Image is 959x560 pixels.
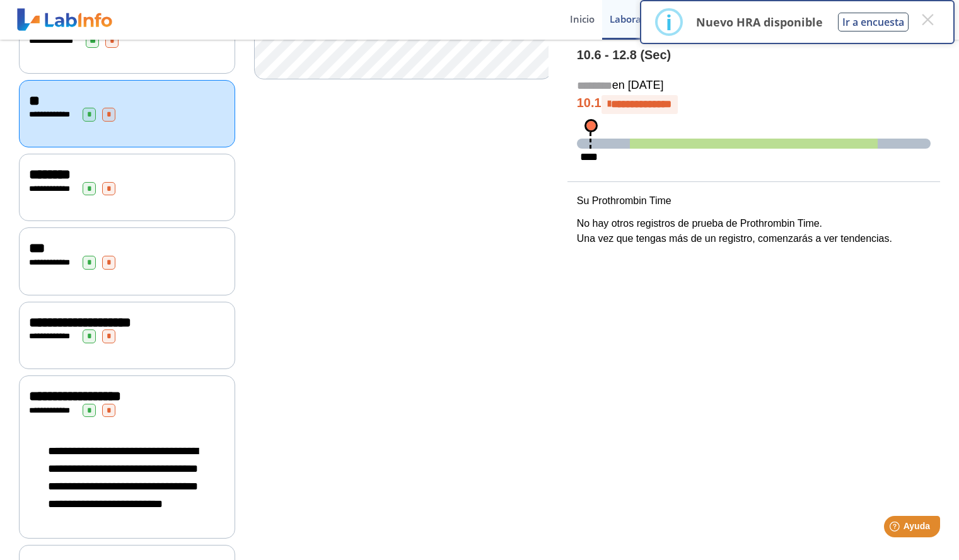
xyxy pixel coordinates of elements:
p: Su Prothrombin Time [577,193,931,209]
button: Ir a encuesta [838,13,909,31]
iframe: Help widget launcher [847,511,945,546]
h4: 10.6 - 12.8 (Sec) [577,48,931,63]
div: i [666,11,672,33]
h5: en [DATE] [577,79,931,93]
h4: 10.1 [577,95,931,114]
p: Nuevo HRA disponible [696,14,823,30]
p: No hay otros registros de prueba de Prothrombin Time. Una vez que tengas más de un registro, come... [577,216,931,246]
button: Close this dialog [916,8,939,31]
